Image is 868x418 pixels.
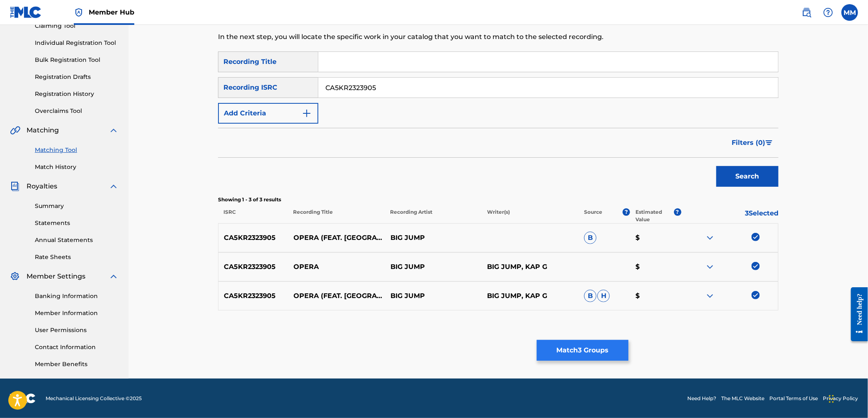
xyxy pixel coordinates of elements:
p: OPERA (FEAT. [GEOGRAPHIC_DATA]) [288,233,385,243]
a: Bulk Registration Tool [35,56,119,64]
a: Match History [35,163,119,171]
img: expand [109,271,119,281]
p: Writer(s) [482,208,579,223]
img: deselect [752,233,760,241]
p: CA5KR2323905 [218,291,288,301]
p: Recording Artist [385,208,482,223]
a: Rate Sheets [35,253,119,262]
a: Registration History [35,90,119,98]
a: Statements [35,219,119,227]
form: Search Form [218,51,778,191]
img: filter [766,140,773,145]
a: Matching Tool [35,146,119,154]
a: Member Benefits [35,360,119,369]
img: deselect [752,291,760,299]
img: logo [10,394,36,403]
div: Drag [829,386,834,411]
p: Estimated Value [635,208,674,223]
span: Filters ( 0 ) [732,138,765,148]
p: 3 Selected [681,208,778,223]
a: Privacy Policy [823,395,858,402]
a: Overclaims Tool [35,107,119,115]
img: expand [109,125,119,135]
img: expand [705,233,715,243]
iframe: Chat Widget [827,378,868,418]
a: Registration Drafts [35,73,119,81]
img: Royalties [10,181,20,191]
span: Royalties [27,181,57,191]
span: B [584,290,596,302]
p: BIG JUMP, KAP G [482,291,579,301]
div: User Menu [841,4,858,21]
p: OPERA (FEAT. [GEOGRAPHIC_DATA]) [288,291,385,301]
img: Member Settings [10,271,20,281]
p: BIG JUMP, KAP G [482,262,579,272]
button: Filters (0) [727,132,778,153]
p: Source [584,208,603,223]
a: Public Search [798,4,815,21]
a: Summary [35,202,119,210]
img: Matching [10,125,20,135]
p: $ [630,233,681,243]
p: ISRC [218,208,288,223]
p: BIG JUMP [385,262,482,272]
button: Add Criteria [218,103,318,124]
p: BIG JUMP [385,291,482,301]
img: search [802,7,812,17]
p: $ [630,262,681,272]
p: CA5KR2323905 [218,233,288,243]
a: Annual Statements [35,236,119,244]
a: Banking Information [35,292,119,301]
span: B [584,232,596,244]
span: ? [623,208,630,216]
a: Member Information [35,309,119,318]
span: Mechanical Licensing Collective © 2025 [46,395,142,402]
img: expand [109,181,119,191]
img: Top Rightsholder [74,7,84,17]
button: Search [716,166,778,187]
a: Portal Terms of Use [769,395,818,402]
button: Match3 Groups [537,340,628,361]
span: H [597,290,610,302]
p: Recording Title [288,208,385,223]
a: The MLC Website [721,395,764,402]
a: Claiming Tool [35,22,119,30]
img: deselect [752,262,760,270]
a: Need Help? [687,395,716,402]
img: 9d2ae6d4665cec9f34b9.svg [302,108,312,118]
div: Help [820,4,836,21]
iframe: Resource Center [845,281,868,347]
p: OPERA [288,262,385,272]
a: User Permissions [35,326,119,335]
span: ? [674,208,681,216]
span: Member Settings [27,271,85,281]
a: Contact Information [35,343,119,352]
p: $ [630,291,681,301]
img: expand [705,262,715,272]
span: Member Hub [89,7,134,17]
p: CA5KR2323905 [218,262,288,272]
img: help [823,7,833,17]
p: Showing 1 - 3 of 3 results [218,196,778,203]
a: Individual Registration Tool [35,39,119,47]
p: In the next step, you will locate the specific work in your catalog that you want to match to the... [218,32,650,42]
span: Matching [27,125,59,135]
img: MLC Logo [10,6,42,18]
img: expand [705,291,715,301]
p: BIG JUMP [385,233,482,243]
